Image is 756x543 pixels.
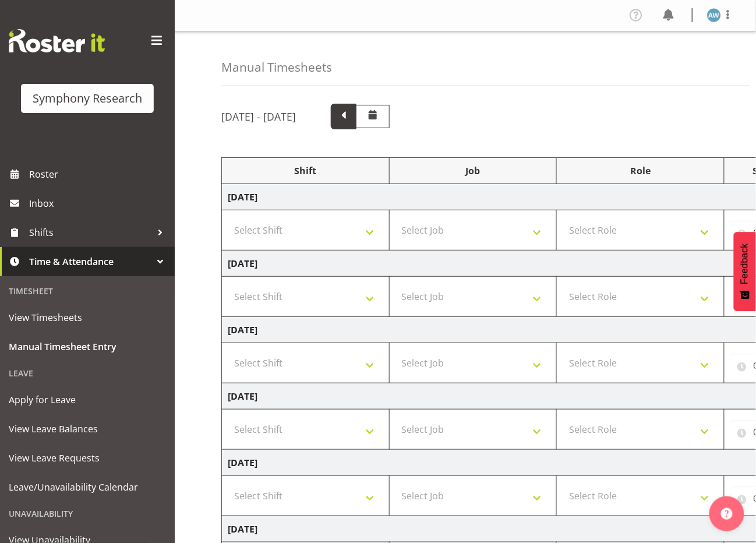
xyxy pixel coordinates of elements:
[3,473,172,502] a: Leave/Unavailability Calendar
[3,361,172,385] div: Leave
[740,244,750,284] span: Feedback
[221,110,296,123] h5: [DATE] - [DATE]
[3,385,172,414] a: Apply for Leave
[3,279,172,303] div: Timesheet
[228,164,383,178] div: Shift
[707,8,721,22] img: angela-ward1839.jpg
[3,443,172,473] a: View Leave Requests
[395,164,551,178] div: Job
[221,61,332,74] h4: Manual Timesheets
[3,502,172,526] div: Unavailability
[9,449,166,467] span: View Leave Requests
[563,164,718,178] div: Role
[721,508,733,520] img: help-xxl-2.png
[29,195,169,212] span: Inbox
[29,165,169,183] span: Roster
[734,232,756,311] button: Feedback - Show survey
[9,338,166,355] span: Manual Timesheet Entry
[9,420,166,438] span: View Leave Balances
[9,478,166,496] span: Leave/Unavailability Calendar
[3,414,172,443] a: View Leave Balances
[9,391,166,408] span: Apply for Leave
[29,253,151,270] span: Time & Attendance
[29,224,151,241] span: Shifts
[33,90,142,107] div: Symphony Research
[9,309,166,326] span: View Timesheets
[3,332,172,361] a: Manual Timesheet Entry
[9,29,105,52] img: Rosterit website logo
[3,303,172,332] a: View Timesheets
